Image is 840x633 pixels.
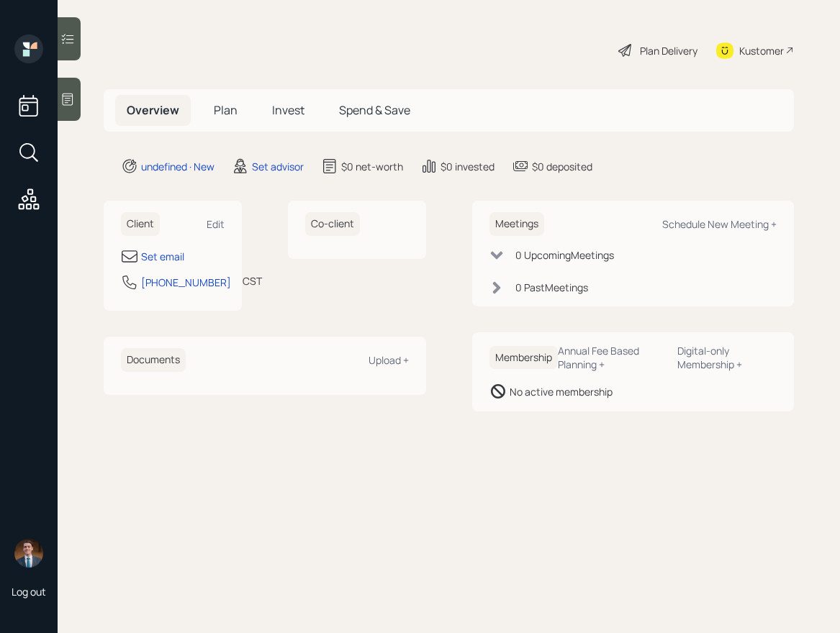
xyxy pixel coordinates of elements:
div: Kustomer [739,43,784,58]
h6: Meetings [489,212,544,236]
span: Overview [127,102,179,118]
div: Digital-only Membership + [677,344,777,371]
div: Edit [207,217,225,231]
div: $0 net-worth [341,159,403,174]
img: hunter_neumayer.jpg [14,539,43,568]
div: Upload + [369,353,409,367]
div: Set email [141,249,184,264]
span: Invest [272,102,304,118]
div: Schedule New Meeting + [662,217,777,231]
div: 0 Upcoming Meeting s [515,247,614,263]
h6: Documents [121,348,186,372]
span: Spend & Save [339,102,410,118]
h6: Membership [489,346,558,370]
h6: Co-client [305,212,360,236]
div: Plan Delivery [640,43,697,58]
div: No active membership [510,384,613,399]
div: undefined · New [141,159,214,174]
h6: Client [121,212,160,236]
div: Annual Fee Based Planning + [558,344,667,371]
div: $0 deposited [532,159,592,174]
div: 0 Past Meeting s [515,280,588,295]
div: $0 invested [441,159,494,174]
div: CST [243,273,262,288]
span: Plan [214,102,238,118]
div: [PHONE_NUMBER] [141,275,231,290]
div: Log out [12,585,46,598]
div: Set advisor [252,159,304,174]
